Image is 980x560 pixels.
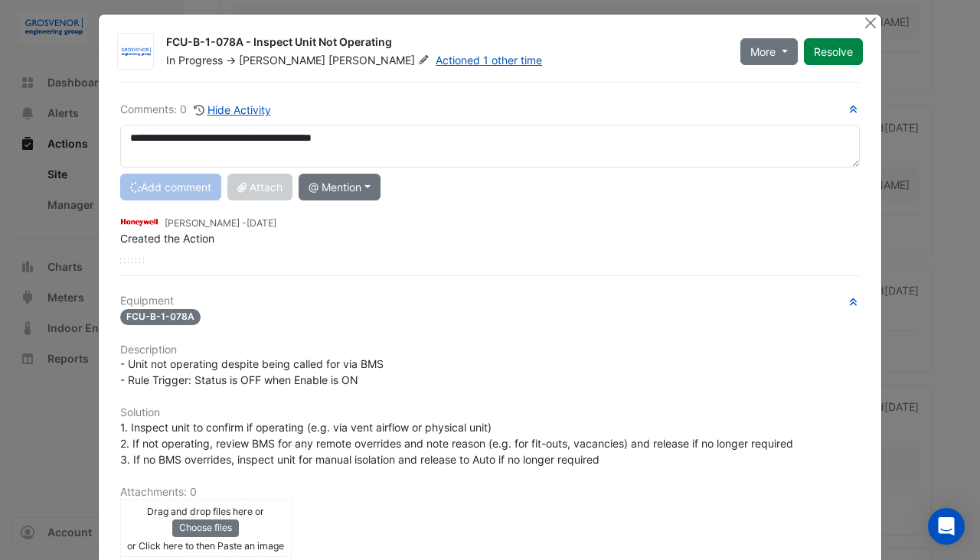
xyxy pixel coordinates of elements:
[172,519,239,536] button: Choose files
[120,486,860,499] h6: Attachments: 0
[120,343,860,357] h6: Description
[239,54,325,67] span: [PERSON_NAME]
[740,38,798,65] button: More
[120,406,860,419] h6: Solution
[193,101,272,119] button: Hide Activity
[120,309,201,325] span: FCU-B-1-078A
[147,506,264,517] small: Drag and drop files here or
[862,15,878,31] button: Close
[120,213,158,230] img: Honeywell
[120,357,384,386] span: - Unit not operating despite being called for via BMS - Rule Trigger: Status is OFF when Enable i...
[165,217,276,230] small: [PERSON_NAME] -
[299,174,381,200] button: @ Mention
[328,53,433,68] span: [PERSON_NAME]
[226,54,236,67] span: ->
[120,421,793,466] span: 1. Inspect unit to confirm if operating (e.g. via vent airflow or physical unit) 2. If not operat...
[247,217,276,229] span: 2025-07-30 07:39:54
[436,54,542,67] a: Actioned 1 other time
[127,540,284,552] small: or Click here to then Paste an image
[804,38,863,65] button: Resolve
[928,508,965,545] div: Open Intercom Messenger
[166,54,223,67] span: In Progress
[166,34,722,53] div: FCU-B-1-078A - Inspect Unit Not Operating
[120,101,272,119] div: Comments: 0
[120,232,214,245] span: Created the Action
[750,44,776,60] span: More
[118,44,153,60] img: Grosvenor Engineering
[120,295,860,308] h6: Equipment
